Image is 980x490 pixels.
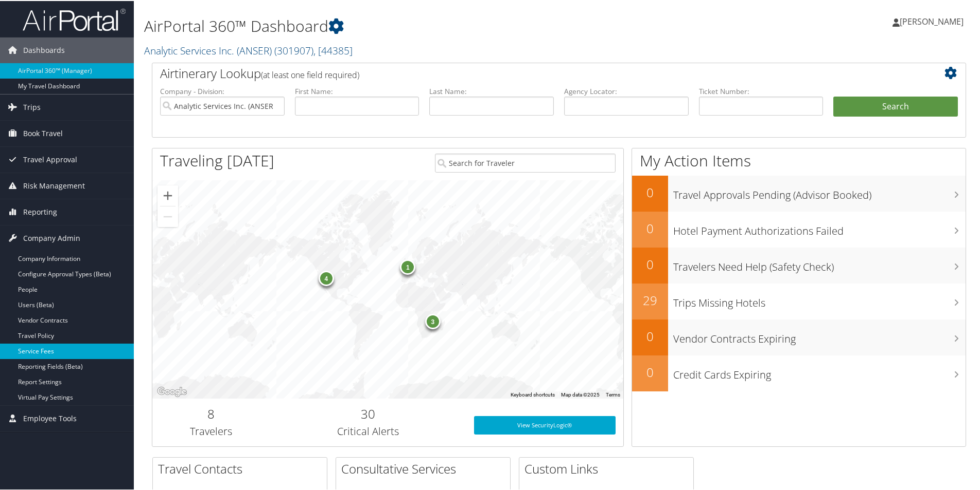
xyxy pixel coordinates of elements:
h2: 30 [278,404,459,422]
h3: Critical Alerts [278,423,459,438]
img: airportal-logo.png [23,7,126,31]
span: (at least one field required) [261,68,359,80]
span: [PERSON_NAME] [900,15,964,26]
span: Travel Approval [23,146,77,172]
a: Analytic Services Inc. (ANSER) [144,43,353,56]
a: 0Credit Cards Expiring [632,354,966,390]
a: Open this area in Google Maps (opens a new window) [155,384,189,398]
a: Terms (opens in new tab) [606,391,620,397]
label: Last Name: [429,85,554,96]
span: Risk Management [23,172,85,198]
h3: Credit Cards Expiring [673,362,966,381]
div: 4 [319,270,334,285]
input: Search for Traveler [435,153,616,172]
button: Zoom out [157,205,178,226]
a: 0Travel Approvals Pending (Advisor Booked) [632,175,966,211]
h2: Custom Links [524,459,693,477]
h2: Consultative Services [341,459,510,477]
span: Dashboards [23,36,65,62]
h1: AirPortal 360™ Dashboard [144,14,697,36]
button: Search [833,96,958,116]
h2: 0 [632,219,668,236]
span: , [ 44385 ] [313,43,353,56]
a: [PERSON_NAME] [892,5,974,36]
h1: My Action Items [632,149,966,171]
h2: 0 [632,255,668,272]
img: Google [155,384,189,398]
a: View SecurityLogic® [474,415,616,434]
h2: 0 [632,183,668,200]
h3: Travel Approvals Pending (Advisor Booked) [673,182,966,201]
h2: Airtinerary Lookup [160,64,890,81]
h1: Traveling [DATE] [160,149,274,171]
span: Map data ©2025 [561,391,600,397]
div: 1 [400,258,416,274]
div: 3 [425,313,441,328]
span: Employee Tools [23,405,77,430]
h3: Travelers Need Help (Safety Check) [673,254,966,273]
h2: 0 [632,327,668,344]
label: Ticket Number: [699,85,824,96]
h3: Travelers [160,423,262,438]
h3: Vendor Contracts Expiring [673,326,966,345]
h2: 0 [632,363,668,380]
button: Keyboard shortcuts [511,390,555,398]
h3: Hotel Payment Authorizations Failed [673,218,966,237]
a: 0Vendor Contracts Expiring [632,318,966,354]
span: Book Travel [23,120,63,145]
span: Company Admin [23,224,80,250]
span: ( 301907 ) [274,43,313,56]
a: 29Trips Missing Hotels [632,282,966,318]
span: Trips [23,93,41,119]
h2: 29 [632,291,668,308]
label: First Name: [295,85,419,96]
a: 0Travelers Need Help (Safety Check) [632,247,966,282]
button: Zoom in [157,184,178,205]
h3: Trips Missing Hotels [673,290,966,309]
h2: Travel Contacts [158,459,327,477]
label: Agency Locator: [564,85,689,96]
label: Company - Division: [160,85,285,96]
h2: 8 [160,404,262,422]
span: Reporting [23,198,57,224]
a: 0Hotel Payment Authorizations Failed [632,211,966,247]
